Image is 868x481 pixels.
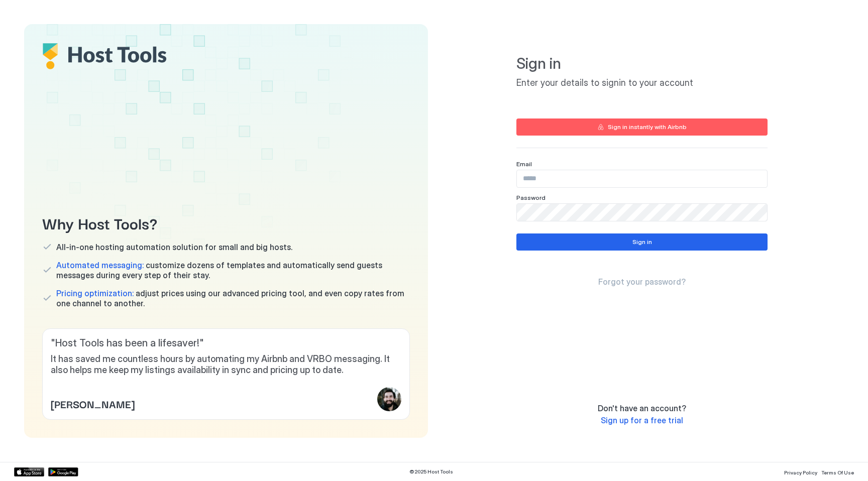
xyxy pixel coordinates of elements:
span: Password [516,194,546,201]
span: © 2025 Host Tools [409,468,453,475]
button: Sign in [516,233,768,251]
span: customize dozens of templates and automatically send guests messages during every step of their s... [56,260,410,280]
button: Sign in instantly with Airbnb [516,118,768,136]
span: Don't have an account? [598,403,686,413]
span: [PERSON_NAME] [51,396,135,411]
a: Forgot your password? [598,277,686,287]
span: Email [516,160,532,168]
span: adjust prices using our advanced pricing tool, and even copy rates from one channel to another. [56,288,410,308]
div: Sign in instantly with Airbnb [608,123,687,132]
span: Pricing optimization: [56,288,134,298]
span: Privacy Policy [784,469,817,475]
span: Forgot your password? [598,277,686,287]
a: App Store [14,467,44,476]
span: Automated messaging: [56,260,144,270]
span: Sign up for a free trial [601,415,683,425]
input: Input Field [517,204,767,221]
span: Sign in [516,54,768,73]
div: Sign in [632,237,652,247]
span: It has saved me countless hours by automating my Airbnb and VRBO messaging. It also helps me keep... [51,353,401,376]
a: Google Play Store [48,467,78,476]
span: Terms Of Use [821,469,854,475]
a: Privacy Policy [784,466,817,477]
a: Sign up for a free trial [601,415,683,426]
span: Why Host Tools? [42,211,410,234]
input: Input Field [517,170,767,187]
div: profile [377,387,401,411]
span: All-in-one hosting automation solution for small and big hosts. [56,242,292,252]
a: Terms Of Use [821,466,854,477]
span: " Host Tools has been a lifesaver! " [51,337,401,349]
span: Enter your details to signin to your account [516,77,768,89]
